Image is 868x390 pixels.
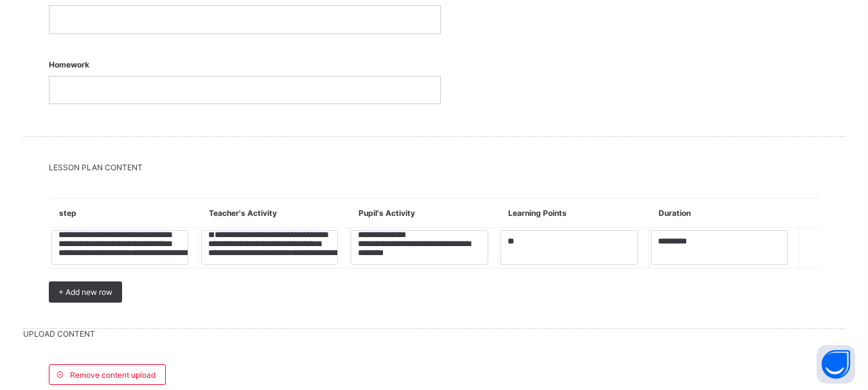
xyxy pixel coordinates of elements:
th: step [49,199,199,228]
th: Pupil's Activity [349,199,499,228]
span: + Add new row [58,287,112,297]
span: Remove content upload [70,370,155,380]
span: Homework [49,53,441,76]
span: UPLOAD CONTENT [23,329,845,339]
span: LESSON PLAN CONTENT [49,163,819,172]
th: Learning Points [499,199,648,228]
button: Open asap [817,345,855,384]
th: Duration [649,199,799,228]
th: Teacher's Activity [199,199,349,228]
